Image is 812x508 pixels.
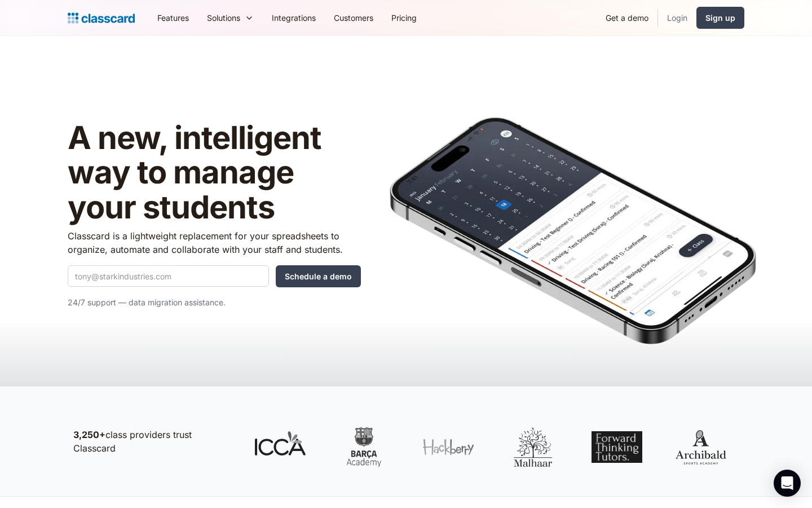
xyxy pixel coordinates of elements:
[263,5,325,30] a: Integrations
[68,121,361,225] h1: A new, intelligent way to manage your students
[68,265,269,287] input: tony@starkindustries.com
[325,5,382,30] a: Customers
[696,7,744,29] a: Sign up
[774,470,801,497] div: Open Intercom Messenger
[68,10,135,26] a: Logo
[658,5,696,30] a: Login
[73,428,231,455] p: class providers trust Classcard
[148,5,198,30] a: Features
[68,296,361,309] p: 24/7 support — data migration assistance.
[705,12,735,24] div: Sign up
[597,5,657,30] a: Get a demo
[73,429,105,440] strong: 3,250+
[198,5,263,30] div: Solutions
[68,229,361,256] p: Classcard is a lightweight replacement for your spreadsheets to organize, automate and collaborat...
[276,265,361,287] input: Schedule a demo
[382,5,426,30] a: Pricing
[207,12,240,24] div: Solutions
[68,265,361,287] form: Quick Demo Form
